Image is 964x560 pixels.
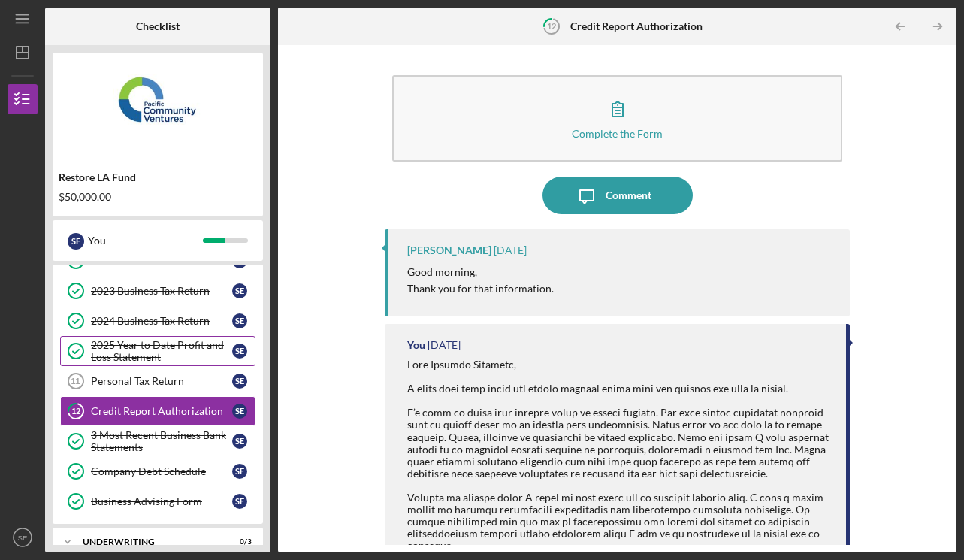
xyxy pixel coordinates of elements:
img: Product logo [53,60,263,150]
div: Company Debt Schedule [91,465,232,477]
a: 2023 Business Tax ReturnSE [60,276,255,306]
div: S E [232,434,247,449]
div: S E [232,494,247,509]
div: S E [232,404,247,419]
button: Complete the Form [392,75,842,162]
button: SE [8,522,38,552]
div: Underwriting [83,537,214,546]
a: Company Debt ScheduleSE [60,456,255,486]
a: 2025 Year to Date Profit and Loss StatementSE [60,336,255,366]
div: S E [232,313,247,328]
tspan: 12 [71,407,80,416]
div: S E [232,374,247,389]
div: S E [232,464,247,479]
div: 2023 Business Tax Return [91,285,232,297]
div: 2025 Year to Date Profit and Loss Statement [91,339,232,363]
div: You [407,339,425,351]
div: Personal Tax Return [91,375,232,387]
tspan: 12 [546,21,555,31]
b: Credit Report Authorization [570,20,703,32]
div: S E [232,283,247,298]
div: 3 Most Recent Business Bank Statements [91,429,232,453]
div: You [88,228,203,253]
text: SE [18,534,28,542]
div: 2024 Business Tax Return [91,315,232,327]
a: 11Personal Tax ReturnSE [60,366,255,396]
time: 2025-09-18 13:50 [428,339,461,351]
a: 2024 Business Tax ReturnSE [60,306,255,336]
div: Credit Report Authorization [91,405,232,417]
div: Restore LA Fund [59,171,257,183]
div: [PERSON_NAME] [407,244,491,256]
a: Business Advising FormSE [60,486,255,516]
div: Business Advising Form [91,495,232,507]
tspan: 11 [71,377,80,386]
p: Thank you for that information. [407,280,554,297]
div: Complete the Form [572,128,663,139]
a: 12Credit Report AuthorizationSE [60,396,255,426]
div: S E [232,344,247,359]
p: Good morning, [407,264,554,280]
a: 3 Most Recent Business Bank StatementsSE [60,426,255,456]
button: Comment [542,177,693,214]
b: Checklist [136,20,180,32]
div: Comment [606,177,651,214]
div: $50,000.00 [59,191,257,203]
div: 0 / 3 [225,537,252,546]
time: 2025-09-18 16:23 [494,244,527,256]
div: S E [68,233,84,250]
